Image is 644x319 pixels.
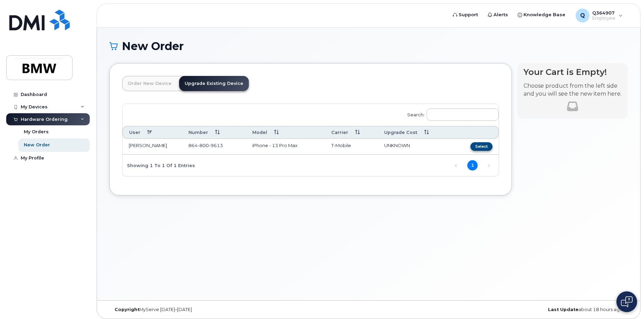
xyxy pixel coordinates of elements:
input: Search: [427,108,499,121]
label: Search: [403,104,499,123]
strong: Last Update [548,307,578,312]
div: Showing 1 to 1 of 1 entries [123,159,195,171]
td: [PERSON_NAME] [123,139,182,155]
a: 1 [467,160,478,171]
a: Next [484,161,494,171]
a: Previous [451,161,461,171]
th: Upgrade Cost: activate to sort column ascending [378,126,452,139]
strong: Copyright [115,307,139,312]
span: 800 [198,143,209,148]
td: iPhone - 13 Pro Max [246,139,325,155]
a: Order New Device [122,76,177,91]
th: Carrier: activate to sort column ascending [325,126,378,139]
th: Number: activate to sort column ascending [182,126,246,139]
div: about 18 hours ago [455,307,628,312]
th: Model: activate to sort column ascending [246,126,325,139]
img: Open chat [621,296,633,307]
th: User: activate to sort column descending [123,126,182,139]
td: T-Mobile [325,139,378,155]
span: UNKNOWN [384,143,410,148]
button: Select [470,142,492,151]
p: Choose product from the left side and you will see the new item here. [524,82,622,98]
span: 9613 [209,143,223,148]
div: MyServe [DATE]–[DATE] [109,307,282,312]
h4: Your Cart is Empty! [524,67,622,77]
a: Upgrade Existing Device [179,76,249,91]
h1: New Order [109,40,628,52]
span: 864 [188,143,223,148]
